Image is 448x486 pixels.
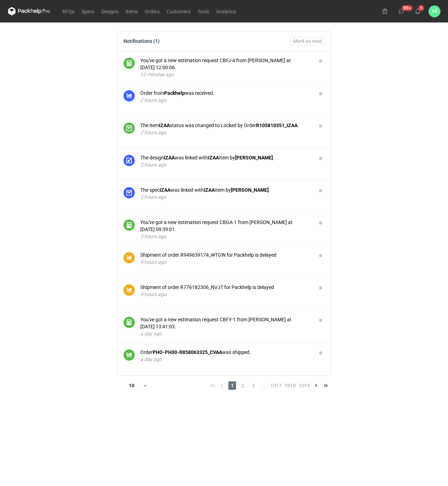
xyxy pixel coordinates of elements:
button: You've got a new estimation request CBGA-1 from [PERSON_NAME] at [DATE] 09:39:01.3 hours ago [140,219,311,240]
svg: Packhelp Pro [8,7,50,15]
div: You've got a new estimation request CBFJ-4 from [PERSON_NAME] at [DATE] 12:00:06. [140,57,311,71]
strong: IZAA [204,187,215,193]
div: 2 hours ago [140,129,311,136]
button: Order fromPackhelpwas received.2 hours ago [140,90,311,104]
strong: [PERSON_NAME] [231,187,269,193]
div: The design was linked with Item by . [140,154,311,161]
a: Items [122,7,141,15]
span: 1 [228,381,236,390]
div: Shipment of order R949639174_WTGW for Packhelp is delayed [140,251,311,258]
div: Order was shipped. [140,349,311,356]
button: The specIZAAwas linked withIZAAItem by[PERSON_NAME].2 hours ago [140,186,311,201]
div: Adrian Świerżewski [429,6,440,17]
div: You've got a new estimation request CBGA-1 from [PERSON_NAME] at [DATE] 09:39:01. [140,219,311,233]
span: Mark as read [293,39,322,44]
div: The item status was changed to Locked by Order . [140,122,311,129]
button: Mark as read [290,37,325,45]
a: Tools [194,7,213,15]
a: RFQs [59,7,78,15]
button: The itemIZAAstatus was changed to Locked by OrderR105810351_IZAA.2 hours ago [140,122,311,136]
strong: IZAA [164,155,175,160]
strong: IZAA [160,187,170,193]
div: You've got a new estimation request CBFY-1 from [PERSON_NAME] at [DATE] 13:41:03. [140,316,311,330]
button: 1 [412,6,423,17]
div: 9 hours ago [140,291,311,298]
button: OrderPHO-PH00-R858063325_CVAAwas shipped.a day ago [140,349,311,363]
div: 2 hours ago [140,193,311,201]
span: 1019 [299,381,310,390]
div: a day ago [140,356,311,363]
button: You've got a new estimation request CBFJ-4 from [PERSON_NAME] at [DATE] 12:00:06.12 minutes ago [140,57,311,78]
div: 2 hours ago [140,161,311,168]
a: Specs [78,7,98,15]
strong: IZAA [208,155,219,160]
div: 2 hours ago [140,97,311,104]
div: Shipment of order R776182306_NVJT for Packhelp is delayed [140,284,311,291]
a: Orders [141,7,163,15]
div: 3 hours ago [140,233,311,240]
div: 10 [120,381,143,390]
div: Order from was received. [140,90,311,97]
strong: IZAA [159,123,170,128]
button: AŚ [429,6,440,17]
span: 1018 [285,381,296,390]
button: Shipment of order R776182306_NVJT for Packhelp is delayed9 hours ago [140,284,311,298]
button: You've got a new estimation request CBFY-1 from [PERSON_NAME] at [DATE] 13:41:03.a day ago [140,316,311,337]
div: 12 minutes ago [140,71,311,78]
strong: [PERSON_NAME] [235,155,273,160]
span: ... [260,381,268,390]
span: 2 [239,381,247,390]
span: 3 [249,381,257,390]
div: 9 hours ago [140,258,311,265]
span: 1017 [270,381,282,390]
div: Notifications (1) [123,38,160,44]
button: Shipment of order R949639174_WTGW for Packhelp is delayed9 hours ago [140,251,311,265]
button: 99+ [396,6,407,17]
a: Designs [98,7,122,15]
strong: Packhelp [164,90,185,96]
a: Analytics [213,7,240,15]
strong: PHO-PH00-R858063325_CVAA [153,349,222,355]
a: Customers [163,7,194,15]
button: The designIZAAwas linked withIZAAItem by[PERSON_NAME].2 hours ago [140,154,311,168]
div: The spec was linked with Item by . [140,186,311,193]
div: a day ago [140,330,311,337]
strong: R105810351_IZAA [256,123,297,128]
